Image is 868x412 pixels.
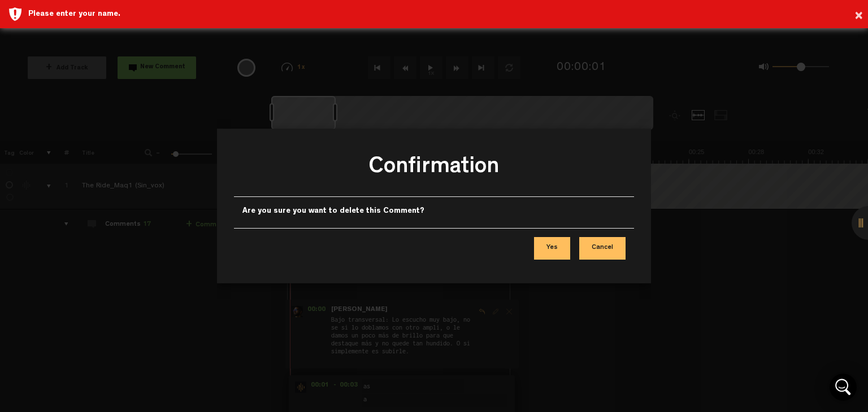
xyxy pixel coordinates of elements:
[28,8,860,20] div: Please enter your name.
[242,152,626,188] h3: Confirmation
[579,237,626,260] button: Cancel
[854,5,863,28] button: ×
[830,374,857,401] div: Open Intercom Messenger
[242,205,424,217] label: Are you sure you want to delete this Comment?
[534,237,570,260] button: Yes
